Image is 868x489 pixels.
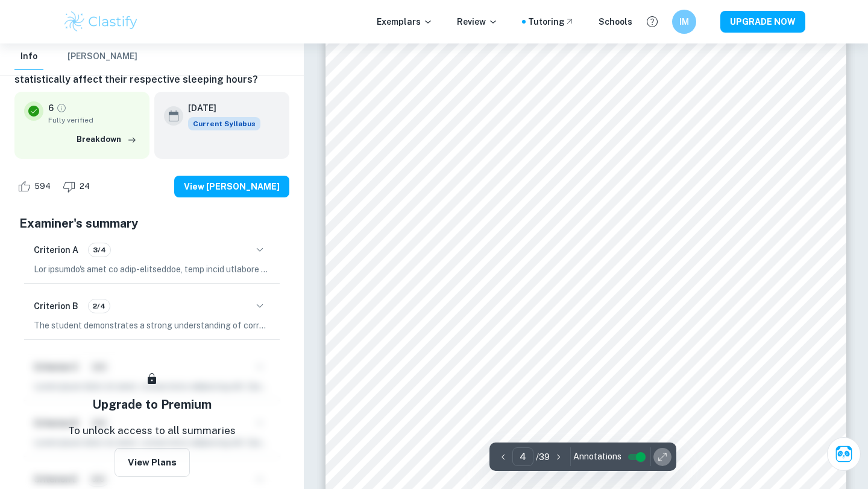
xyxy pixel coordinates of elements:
p: / 39 [536,450,550,464]
p: Review [457,15,498,28]
p: To unlock access to all summaries [68,423,236,439]
h6: IM [678,15,691,28]
div: Like [14,177,57,196]
h5: Upgrade to Premium [92,395,212,414]
a: Tutoring [528,15,574,28]
button: Breakdown [74,130,140,149]
span: 24 [73,181,96,193]
span: Fully verified [48,115,140,126]
button: IM [672,10,696,34]
div: Dislike [60,177,96,196]
button: [PERSON_NAME] [68,43,137,70]
button: View Plans [115,448,190,477]
div: This exemplar is based on the current syllabus. Feel free to refer to it for inspiration/ideas wh... [188,117,260,130]
span: 2/4 [89,301,110,312]
a: Grade fully verified [56,103,67,113]
span: 594 [28,181,57,193]
a: Schools [599,15,632,28]
button: Info [14,43,43,70]
p: 6 [48,101,54,115]
h5: Examiner's summary [19,214,285,232]
h6: Criterion B [34,299,78,313]
p: Exemplars [377,15,433,28]
h6: [DATE] [188,101,251,115]
img: Clastify logo [63,10,139,34]
span: Current Syllabus [188,117,260,130]
button: View [PERSON_NAME] [174,176,289,197]
p: The student demonstrates a strong understanding of correct mathematical notation, symbols, and te... [34,319,270,332]
button: UPGRADE NOW [720,11,805,33]
span: Annotations [573,450,621,463]
button: Ask Clai [827,437,861,471]
span: 3/4 [89,245,110,255]
p: Lor ipsumdo's amet co adip-elitseddoe, temp incid utlabore etdolorem al enimadminimv, quis, nos e... [34,263,270,276]
h6: Criterion A [34,243,78,257]
button: Help and Feedback [642,11,662,32]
